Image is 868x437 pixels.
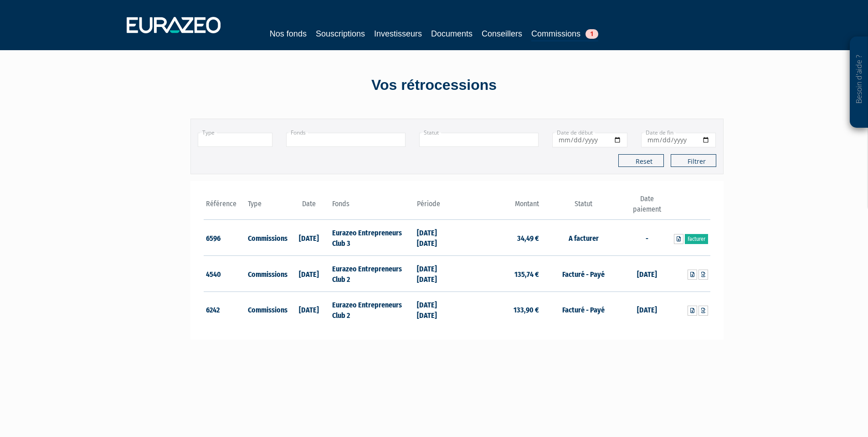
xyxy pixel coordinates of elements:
[626,291,668,327] td: [DATE]
[127,17,221,33] img: 1732889491-logotype_eurazeo_blanc_rvb.png
[671,154,716,167] button: Filtrer
[204,220,246,256] td: 6596
[415,291,457,327] td: [DATE] [DATE]
[316,27,365,40] a: Souscriptions
[330,220,414,256] td: Eurazeo Entrepreneurs Club 3
[204,194,246,220] th: Référence
[288,291,330,327] td: [DATE]
[288,194,330,220] th: Date
[330,194,414,220] th: Fonds
[270,27,307,40] a: Nos fonds
[685,234,708,244] a: Facturer
[415,256,457,292] td: [DATE] [DATE]
[541,256,626,292] td: Facturé - Payé
[330,256,414,292] td: Eurazeo Entrepreneurs Club 2
[246,220,288,256] td: Commissions
[541,220,626,256] td: A facturer
[626,220,668,256] td: -
[431,27,473,40] a: Documents
[246,194,288,220] th: Type
[541,291,626,327] td: Facturé - Payé
[457,291,541,327] td: 133,90 €
[457,194,541,220] th: Montant
[246,256,288,292] td: Commissions
[246,291,288,327] td: Commissions
[854,42,864,124] p: Besoin d'aide ?
[626,256,668,292] td: [DATE]
[457,256,541,292] td: 135,74 €
[330,291,414,327] td: Eurazeo Entrepreneurs Club 2
[541,194,626,220] th: Statut
[626,194,668,220] th: Date paiement
[288,220,330,256] td: [DATE]
[288,256,330,292] td: [DATE]
[204,256,246,292] td: 4540
[618,154,664,167] button: Reset
[204,291,246,327] td: 6242
[415,194,457,220] th: Période
[531,27,598,42] a: Commissions1
[457,220,541,256] td: 34,49 €
[586,29,598,39] span: 1
[175,75,694,96] div: Vos rétrocessions
[482,27,522,40] a: Conseillers
[374,27,422,40] a: Investisseurs
[415,220,457,256] td: [DATE] [DATE]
